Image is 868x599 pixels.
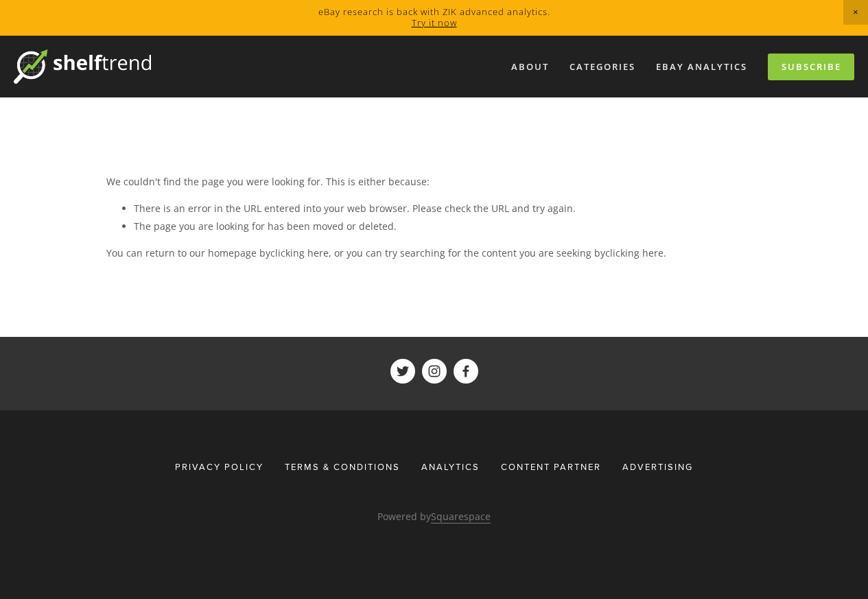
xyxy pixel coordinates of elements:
[502,56,558,78] a: About
[431,510,491,524] a: Squarespace
[412,454,489,479] div: Analytics
[106,244,762,261] p: You can return to our homepage by , or you can try searching for the content you are seeking by .
[14,49,151,84] img: ShelfTrend
[492,454,610,479] a: Content Partner
[501,460,601,473] span: Content Partner
[605,246,664,259] a: clicking here
[412,16,457,29] a: Try it now
[613,454,693,479] a: Advertising
[106,508,762,525] p: Powered by
[270,246,329,259] a: clicking here
[647,56,756,78] a: eBay Analytics
[175,460,263,473] span: Privacy Policy
[106,173,762,190] p: We couldn't find the page you were looking for. This is either because:
[422,359,447,384] a: ShelfTrend
[390,359,415,384] a: ShelfTrend
[768,54,854,80] a: Subscribe
[175,454,272,479] a: Privacy Policy
[561,56,644,78] div: Categories
[285,460,400,473] span: Terms & Conditions
[134,200,762,217] li: There is an error in the URL entered into your web browser. Please check the URL and try again.
[134,218,762,235] li: The page you are looking for has been moved or deleted.
[454,359,478,384] a: ShelfTrend
[276,454,409,479] a: Terms & Conditions
[622,460,693,473] span: Advertising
